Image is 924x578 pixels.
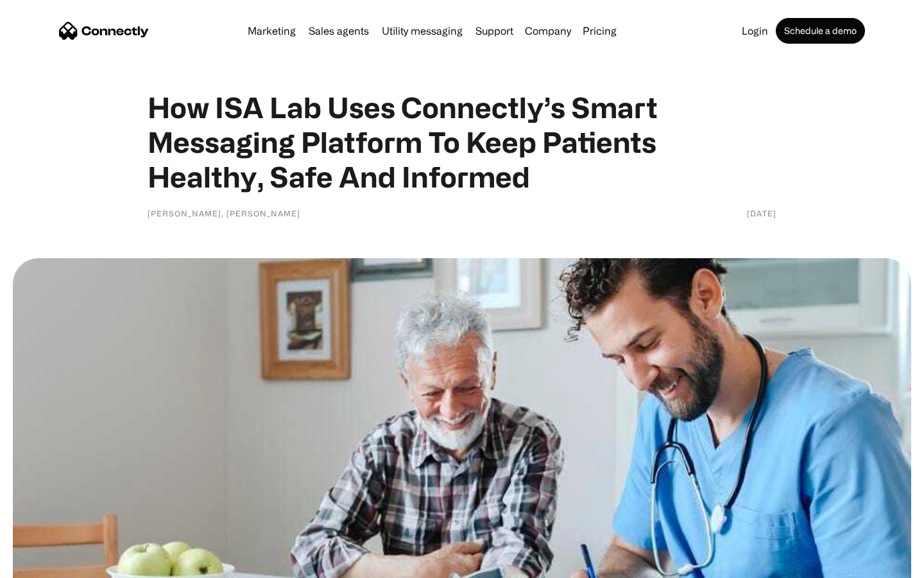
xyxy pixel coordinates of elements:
[148,207,300,220] div: [PERSON_NAME], [PERSON_NAME]
[26,556,77,574] ul: Language list
[470,26,518,36] a: Support
[59,21,149,40] a: home
[776,18,865,44] a: Schedule a demo
[13,556,77,574] aside: Language selected: English
[525,22,571,40] div: Company
[577,26,622,36] a: Pricing
[737,26,773,36] a: Login
[521,22,575,40] div: Company
[304,26,374,36] a: Sales agents
[747,207,776,220] div: [DATE]
[243,26,301,36] a: Marketing
[148,90,776,194] h1: How ISA Lab Uses Connectly’s Smart Messaging Platform To Keep Patients Healthy, Safe And Informed
[377,26,468,36] a: Utility messaging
